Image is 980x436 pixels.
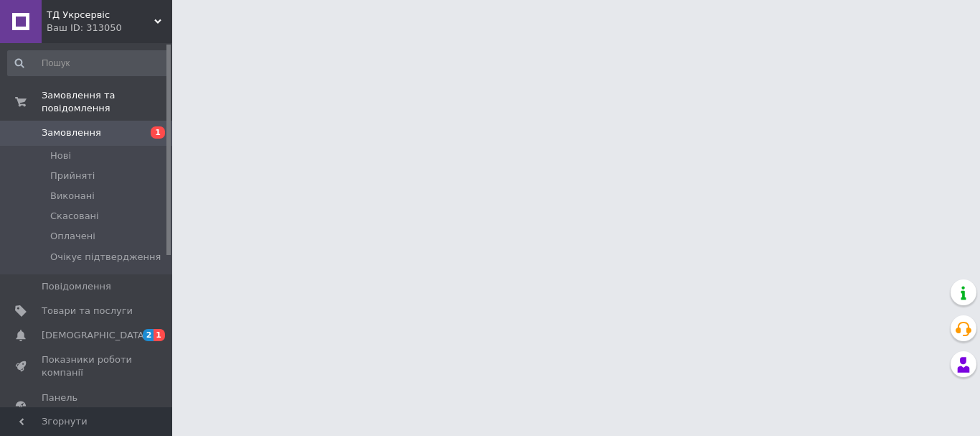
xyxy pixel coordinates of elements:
span: Виконані [50,190,95,203]
span: Нові [50,149,71,162]
span: ТД Укрсервіс [47,9,154,22]
span: Очікує підтвердження [50,251,161,264]
span: Повідомлення [42,280,111,293]
span: 2 [143,329,154,341]
input: Пошук [7,50,169,76]
span: Скасовані [50,210,99,223]
span: Оплачені [50,230,95,243]
span: Замовлення та повідомлення [42,89,172,115]
span: [DEMOGRAPHIC_DATA] [42,329,148,342]
span: Товари та послуги [42,305,133,317]
span: 1 [154,329,165,341]
span: Прийняті [50,170,95,182]
span: Показники роботи компанії [42,353,133,379]
span: Замовлення [42,126,101,139]
span: Панель управління [42,391,133,417]
span: 1 [151,126,165,139]
div: Ваш ID: 313050 [47,22,172,34]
